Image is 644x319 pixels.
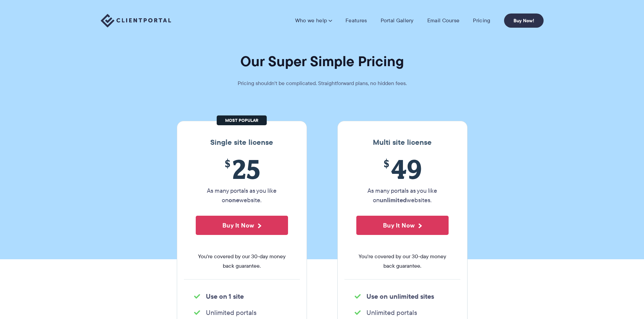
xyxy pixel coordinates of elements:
span: You're covered by our 30-day money back guarantee. [356,252,449,271]
li: Unlimited portals [355,308,450,317]
a: Who we help [295,17,332,24]
a: Features [345,17,367,24]
button: Buy It Now [356,216,449,235]
a: Pricing [473,17,490,24]
span: 49 [356,154,449,184]
strong: Use on unlimited sites [366,291,434,301]
a: Email Course [427,17,460,24]
a: Portal Gallery [381,17,414,24]
p: As many portals as you like on websites. [356,186,449,205]
a: Buy Now! [504,14,544,28]
p: As many portals as you like on website. [196,186,288,205]
strong: Use on 1 site [206,291,244,301]
h3: Multi site license [344,138,460,147]
button: Buy It Now [196,216,288,235]
h3: Single site license [184,138,300,147]
p: Pricing shouldn't be complicated. Straightforward plans, no hidden fees. [221,79,424,88]
li: Unlimited portals [194,308,290,317]
strong: unlimited [380,195,407,205]
span: You're covered by our 30-day money back guarantee. [196,252,288,271]
strong: one [229,195,239,205]
span: 25 [196,154,288,184]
